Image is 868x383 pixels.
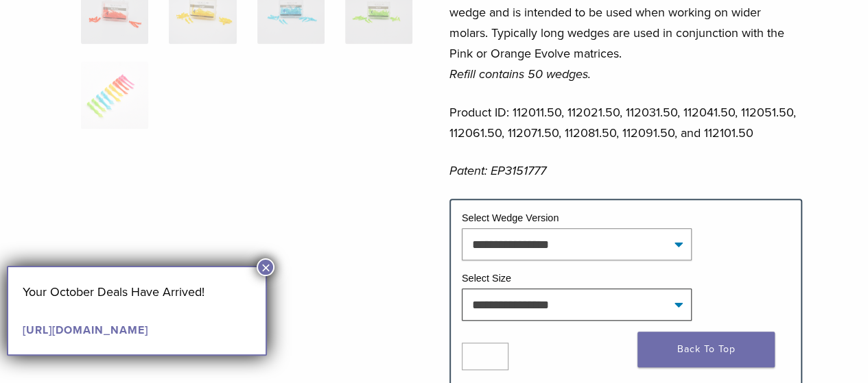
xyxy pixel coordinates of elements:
label: Select Wedge Version [462,212,559,223]
em: Refill contains 50 wedges. [449,66,591,82]
a: Back To Top [637,332,775,367]
p: Your October Deals Have Arrived! [23,282,252,302]
em: Patent: EP3151777 [449,163,546,178]
button: Close [257,258,274,276]
a: [URL][DOMAIN_NAME] [23,323,148,337]
label: Select Size [462,273,511,284]
p: Product ID: 112011.50, 112021.50, 112031.50, 112041.50, 112051.50, 112061.50, 112071.50, 112081.5... [449,102,803,143]
img: Diamond Wedge and Long Diamond Wedge - Image 13 [81,62,148,129]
